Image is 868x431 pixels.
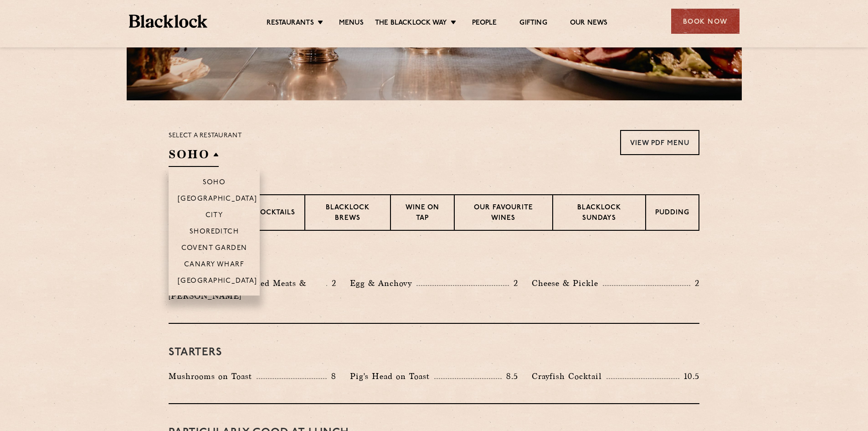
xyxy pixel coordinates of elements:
p: Crayfish Cocktail [532,370,606,383]
p: Covent Garden [181,244,247,254]
p: Shoreditch [190,228,239,237]
p: Our favourite wines [464,203,543,224]
a: Menus [339,19,364,29]
a: Gifting [519,19,547,29]
h3: Starters [169,347,699,358]
p: Select a restaurant [169,130,242,142]
p: Blacklock Sundays [562,203,636,224]
p: 8 [327,370,336,382]
p: Egg & Anchovy [350,277,416,290]
p: 2 [327,277,336,289]
p: Pig's Head on Toast [350,370,434,383]
h3: Pre Chop Bites [169,254,699,265]
p: Mushrooms on Toast [169,370,257,383]
a: View PDF Menu [620,130,699,155]
p: Pudding [655,208,689,219]
p: City [205,212,223,221]
a: Restaurants [267,19,314,29]
p: Wine on Tap [400,203,445,224]
p: 10.5 [679,370,699,382]
p: Cocktails [255,208,295,219]
h2: SOHO [169,146,219,167]
p: 2 [690,277,699,289]
p: 2 [509,277,518,289]
a: Our News [570,19,608,29]
p: Cheese & Pickle [532,277,603,290]
p: 8.5 [502,370,518,382]
p: Blacklock Brews [314,203,381,224]
p: [GEOGRAPHIC_DATA] [178,195,257,204]
div: Book Now [671,9,740,34]
a: The Blacklock Way [375,19,447,29]
p: [GEOGRAPHIC_DATA] [178,277,257,286]
img: BL_Textured_Logo-footer-cropped.svg [129,15,208,28]
a: People [472,19,497,29]
p: Canary Wharf [184,261,244,270]
p: Soho [203,179,226,188]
